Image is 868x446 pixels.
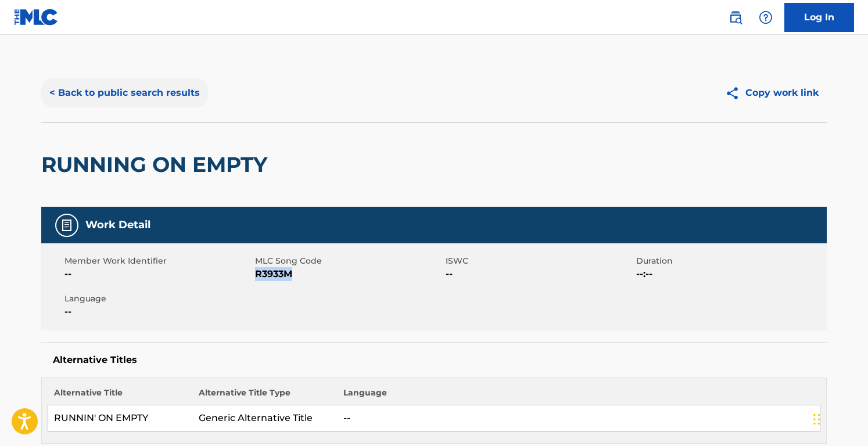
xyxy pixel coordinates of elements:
span: -- [446,267,633,281]
th: Alternative Title Type [193,387,338,405]
div: Drag [813,402,820,437]
span: Member Work Identifier [64,255,252,267]
td: RUNNIN' ON EMPTY [48,405,193,431]
span: -- [64,267,252,281]
img: Work Detail [60,218,74,232]
button: < Back to public search results [41,78,208,107]
h2: RUNNING ON EMPTY [41,152,273,178]
a: Log In [784,3,854,32]
td: -- [338,405,820,431]
img: MLC Logo [14,9,59,26]
h5: Alternative Titles [53,354,815,366]
iframe: Chat Widget [810,390,868,446]
span: --:-- [636,267,824,281]
div: Help [754,6,777,29]
h5: Work Detail [85,218,150,232]
button: Copy work link [717,78,827,107]
img: search [729,10,743,24]
img: help [759,10,773,24]
th: Language [338,387,820,405]
span: R3933M [255,267,443,281]
span: Language [64,293,252,305]
img: Copy work link [725,86,745,100]
a: Public Search [724,6,747,29]
span: -- [64,305,252,319]
span: Duration [636,255,824,267]
td: Generic Alternative Title [193,405,338,431]
th: Alternative Title [48,387,193,405]
span: ISWC [446,255,633,267]
span: MLC Song Code [255,255,443,267]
